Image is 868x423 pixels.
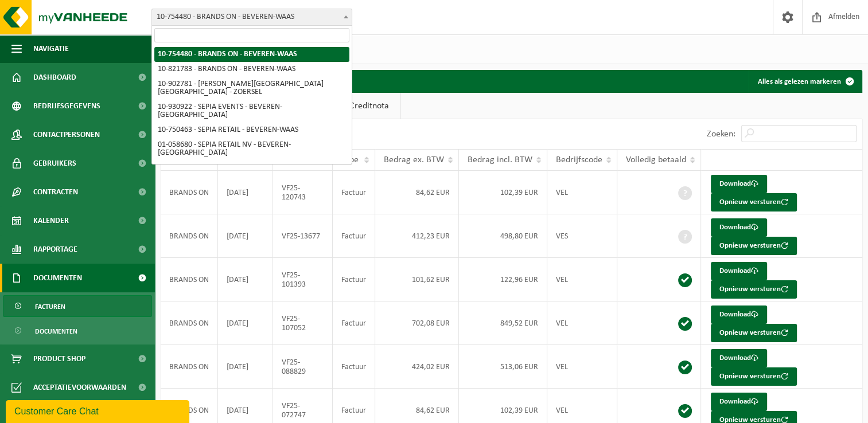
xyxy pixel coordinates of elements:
[33,149,76,178] span: Gebruikers
[33,264,82,292] span: Documenten
[547,214,617,258] td: VES
[154,138,349,160] li: 01-058680 - SEPIA RETAIL NV - BEVEREN-[GEOGRAPHIC_DATA]
[218,214,273,258] td: [DATE]
[33,120,100,149] span: Contactpersonen
[375,258,459,301] td: 101,62 EUR
[154,62,349,77] li: 10-821783 - BRANDS ON - BEVEREN-WAAS
[711,262,767,280] a: Download
[375,345,459,389] td: 424,02 EUR
[375,171,459,214] td: 84,62 EUR
[273,258,333,301] td: VF25-101393
[459,301,547,345] td: 849,52 EUR
[711,305,767,324] a: Download
[333,345,375,389] td: Factuur
[384,155,444,164] span: Bedrag ex. BTW
[333,301,375,345] td: Factuur
[152,9,352,25] span: 10-754480 - BRANDS ON - BEVEREN-WAAS
[711,175,767,193] a: Download
[154,100,349,123] li: 10-930922 - SEPIA EVENTS - BEVEREN-[GEOGRAPHIC_DATA]
[6,398,192,423] iframe: chat widget
[468,155,532,164] span: Bedrag incl. BTW
[218,171,273,214] td: [DATE]
[151,9,352,26] span: 10-754480 - BRANDS ON - BEVEREN-WAAS
[338,93,400,119] a: Creditnota
[375,301,459,345] td: 702,08 EUR
[459,171,547,214] td: 102,39 EUR
[375,214,459,258] td: 412,23 EUR
[154,47,349,62] li: 10-754480 - BRANDS ON - BEVEREN-WAAS
[556,155,602,164] span: Bedrijfscode
[273,345,333,389] td: VF25-088829
[273,214,333,258] td: VF25-13677
[547,301,617,345] td: VEL
[459,258,547,301] td: 122,96 EUR
[33,178,78,206] span: Contracten
[711,218,767,237] a: Download
[707,130,735,139] label: Zoeken:
[333,258,375,301] td: Factuur
[547,345,617,389] td: VEL
[3,320,152,342] a: Documenten
[161,301,218,345] td: BRANDS ON
[33,92,100,120] span: Bedrijfsgegevens
[161,214,218,258] td: BRANDS ON
[711,280,797,299] button: Opnieuw versturen
[547,171,617,214] td: VEL
[749,70,861,93] button: Alles als gelezen markeren
[459,345,547,389] td: 513,06 EUR
[33,34,69,63] span: Navigatie
[459,214,547,258] td: 498,80 EUR
[218,258,273,301] td: [DATE]
[273,171,333,214] td: VF25-120743
[3,295,152,317] a: Facturen
[333,214,375,258] td: Factuur
[626,155,686,164] span: Volledig betaald
[711,237,797,255] button: Opnieuw versturen
[711,349,767,367] a: Download
[218,345,273,389] td: [DATE]
[154,123,349,138] li: 10-750463 - SEPIA RETAIL - BEVEREN-WAAS
[33,235,77,264] span: Rapportage
[218,301,273,345] td: [DATE]
[35,296,65,318] span: Facturen
[711,324,797,342] button: Opnieuw versturen
[161,171,218,214] td: BRANDS ON
[711,393,767,411] a: Download
[547,258,617,301] td: VEL
[333,171,375,214] td: Factuur
[711,367,797,386] button: Opnieuw versturen
[35,320,77,342] span: Documenten
[161,258,218,301] td: BRANDS ON
[33,206,69,235] span: Kalender
[711,193,797,211] button: Opnieuw versturen
[33,373,126,402] span: Acceptatievoorwaarden
[161,345,218,389] td: BRANDS ON
[33,344,85,373] span: Product Shop
[154,160,349,191] li: 10-918625 - [PERSON_NAME][GEOGRAPHIC_DATA] - [GEOGRAPHIC_DATA] - [GEOGRAPHIC_DATA]-[GEOGRAPHIC_DATA]
[154,77,349,100] li: 10-902781 - [PERSON_NAME][GEOGRAPHIC_DATA] [GEOGRAPHIC_DATA] - ZOERSEL
[33,63,76,92] span: Dashboard
[273,301,333,345] td: VF25-107052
